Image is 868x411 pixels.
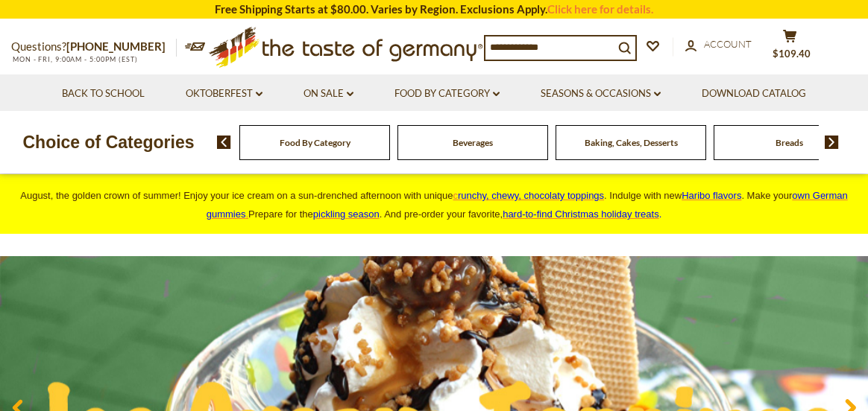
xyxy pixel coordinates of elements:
[767,29,812,66] button: $109.40
[773,48,811,60] span: $109.40
[394,86,500,102] a: Food By Category
[453,190,605,201] a: crunchy, chewy, chocolaty toppings
[11,55,138,63] span: MON - FRI, 9:00AM - 5:00PM (EST)
[702,86,806,102] a: Download Catalog
[585,137,678,148] a: Baking, Cakes, Desserts
[313,208,380,220] a: pickling season
[503,208,659,220] a: hard-to-find Christmas holiday treats
[280,137,350,148] a: Food By Category
[776,137,803,148] a: Breads
[11,37,177,57] p: Questions?
[541,86,661,102] a: Seasons & Occasions
[547,2,653,16] a: Click here for details.
[66,39,166,53] a: [PHONE_NUMBER]
[458,190,604,201] span: runchy, chewy, chocolaty toppings
[186,86,262,102] a: Oktoberfest
[682,190,741,201] a: Haribo flavors
[503,208,661,220] span: .
[20,190,847,220] span: August, the golden crown of summer! Enjoy your ice cream on a sun-drenched afternoon with unique ...
[217,136,231,149] img: previous arrow
[62,86,145,102] a: Back to School
[825,136,839,149] img: next arrow
[685,36,752,53] a: Account
[304,86,353,102] a: On Sale
[704,38,752,50] span: Account
[453,137,493,148] a: Beverages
